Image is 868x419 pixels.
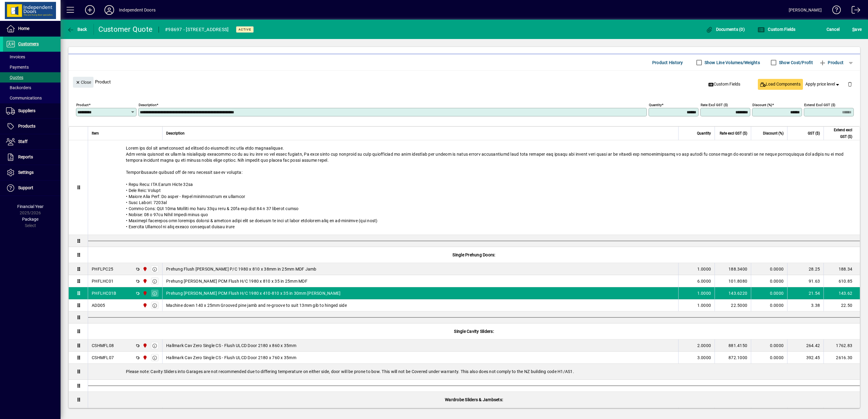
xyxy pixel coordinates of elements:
a: Quotes [3,72,61,83]
td: 143.62 [824,287,860,299]
span: Hallmark Cav Zero Single CS - Flush ULCD Door 2180 x 860 x 35mm [166,343,296,349]
td: 0.0000 [751,339,787,352]
span: 1.0000 [697,290,711,296]
td: 0.0000 [751,352,787,364]
span: Financial Year [17,204,44,209]
a: Logout [847,1,860,21]
span: Discount (%) [763,130,784,137]
mat-label: Description [139,103,156,107]
span: Products [18,124,35,128]
span: Prehung [PERSON_NAME] PCM Flush H/C 1980 x 410-810 x 35 in 30mm [PERSON_NAME] [166,290,340,296]
div: ADD05 [92,302,105,308]
span: Active [238,28,251,31]
td: 188.34 [824,263,860,275]
span: Settings [18,170,34,175]
span: Christchurch [141,290,148,297]
button: Save [851,24,863,35]
td: 22.50 [824,299,860,311]
button: Custom Fields [756,24,797,35]
span: 2.0000 [697,343,711,349]
a: Payments [3,62,61,72]
td: 264.42 [787,339,824,352]
div: Lorem ips dol sit ametconsect ad elitsed do eiusmodt inc utla etdo magnaaliquae. Adm venia quisno... [88,140,860,235]
button: Product [816,57,847,68]
span: Christchurch [141,302,148,309]
span: Christchurch [141,278,148,284]
span: Reports [18,154,33,159]
button: Close [73,77,94,88]
span: Back [67,27,87,32]
span: Machine down 140 x 25mm Grooved pine jamb and re-groove to suit 13mm gib to hinged side [166,302,347,308]
td: 610.85 [824,275,860,287]
a: Invoices [3,52,61,62]
td: 392.45 [787,352,824,364]
td: 0.0000 [751,287,787,299]
span: 6.0000 [697,278,711,284]
span: Description [166,130,185,137]
div: Customer Quote [98,24,153,34]
button: Apply price level [803,79,843,90]
div: Product [68,71,860,93]
button: Profile [100,5,119,15]
div: 872.1000 [718,355,747,361]
a: Suppliers [3,103,61,119]
label: Show Line Volumes/Weights [703,60,760,66]
button: Custom Fields [706,79,743,90]
span: Quantity [697,130,711,137]
app-page-header-button: Back [61,24,94,35]
span: Product [819,58,843,67]
button: Product History [650,57,686,68]
a: Staff [3,134,61,149]
span: Invoices [6,54,25,59]
span: Backorders [6,85,31,90]
span: Customers [18,41,39,46]
div: Please note: Cavity Sliders into Garages are not recommended due to differing temperature on eith... [88,364,860,379]
div: Single Cavity Sliders: [88,323,860,339]
div: 188.3400 [718,266,747,272]
app-page-header-button: Delete [843,81,857,87]
span: Prehung Flush [PERSON_NAME] P/C 1980 x 810 x 38mm in 25mm MDF Jamb [166,266,317,272]
mat-label: Discount (%) [752,103,772,107]
div: Wardrobe Sliders & Jambsets: [88,392,860,408]
span: Christchurch [141,342,148,349]
button: Delete [843,77,857,91]
mat-label: Extend excl GST ($) [804,103,835,107]
span: Payments [6,65,29,70]
button: Load Components [758,79,803,90]
div: 101.8080 [718,278,747,284]
span: 1.0000 [697,302,711,308]
span: Support [18,185,33,190]
span: Rate excl GST ($) [720,130,747,137]
mat-label: Quantity [649,103,662,107]
span: Product History [652,58,683,67]
td: 91.63 [787,275,824,287]
span: Christchurch [141,354,148,361]
a: Support [3,180,61,196]
a: Communications [3,93,61,103]
div: 22.5000 [718,302,747,308]
div: PHFLHC01 [92,278,113,284]
td: 0.0000 [751,299,787,311]
button: Documents (0) [704,24,746,35]
span: Hallmark Cav Zero Single CS - Flush ULCD Door 2180 x 760 x 35mm [166,355,296,361]
div: PHFLHC01B [92,290,116,296]
td: 2616.30 [824,352,860,364]
mat-label: Rate excl GST ($) [701,103,728,107]
span: GST ($) [808,130,820,137]
div: 881.4150 [718,343,747,349]
div: [PERSON_NAME] [789,5,822,15]
div: CSHMFL08 [92,343,114,349]
span: Package [22,217,38,222]
button: Back [65,24,89,35]
span: Suppliers [18,108,35,113]
td: 3.38 [787,299,824,311]
span: Cancel [827,24,840,34]
span: Custom Fields [758,27,796,32]
span: Load Components [760,81,801,87]
a: Backorders [3,83,61,93]
span: Staff [18,139,28,144]
span: Communications [6,96,42,100]
div: PHFLPC25 [92,266,113,272]
span: Extend excl GST ($) [827,127,852,140]
span: Custom Fields [709,81,741,87]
